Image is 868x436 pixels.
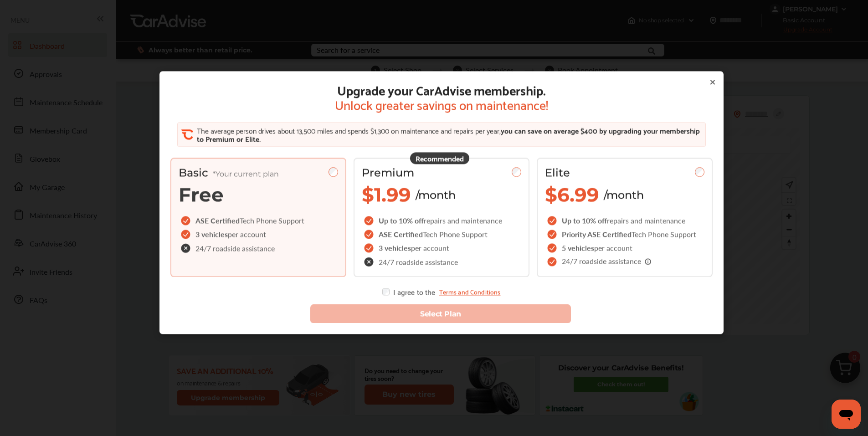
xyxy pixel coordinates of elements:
img: check-cross-icon.c68f34ea.svg [364,257,375,267]
span: Up to 10% off [379,215,424,226]
span: Basic [179,166,279,179]
img: check-cross-icon.c68f34ea.svg [181,243,192,253]
span: Upgrade your CarAdvise membership. [335,82,548,97]
span: Up to 10% off [562,215,607,226]
img: checkIcon.6d469ec1.svg [547,243,558,252]
span: 3 vehicles [195,229,228,239]
span: Elite [545,166,570,179]
span: Unlock greater savings on maintenance! [335,97,548,111]
span: repairs and maintenance [607,215,685,226]
span: /month [604,188,644,201]
span: per account [594,242,632,253]
img: checkIcon.6d469ec1.svg [364,230,375,239]
span: 24/7 roadside assistance [195,245,275,252]
span: Tech Phone Support [423,229,488,239]
span: per account [411,242,449,253]
span: $6.99 [545,183,599,206]
iframe: Button to launch messaging window [832,400,861,429]
span: you can save on average $400 by upgrading your membership to Premium or Elite. [196,124,699,144]
span: Tech Phone Support [632,229,696,239]
img: checkIcon.6d469ec1.svg [181,216,192,225]
span: The average person drives about 13,500 miles and spends $1,300 on maintenance and repairs per year, [196,124,500,136]
span: Premium [362,166,414,179]
span: /month [416,188,456,201]
span: 5 vehicles [562,242,594,253]
img: checkIcon.6d469ec1.svg [181,230,192,239]
span: 24/7 roadside assistance [379,258,458,266]
a: Terms and Conditions [439,288,500,295]
div: Recommended [410,152,469,164]
img: checkIcon.6d469ec1.svg [547,257,558,266]
span: ASE Certified [379,229,423,239]
span: $1.99 [362,183,411,206]
img: CA_CheckIcon.cf4f08d4.svg [181,128,193,140]
img: checkIcon.6d469ec1.svg [547,216,558,225]
span: Free [179,183,224,206]
span: *Your current plan [213,169,279,178]
img: checkIcon.6d469ec1.svg [547,230,558,239]
span: Tech Phone Support [240,215,304,226]
span: repairs and maintenance [424,215,502,226]
div: I agree to the [382,288,500,295]
span: 24/7 roadside assistance [562,257,652,266]
img: checkIcon.6d469ec1.svg [364,216,375,225]
span: ASE Certified [195,215,240,226]
span: Priority ASE Certified [562,229,632,239]
span: 3 vehicles [379,242,411,253]
img: checkIcon.6d469ec1.svg [364,243,375,252]
span: per account [228,229,266,239]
